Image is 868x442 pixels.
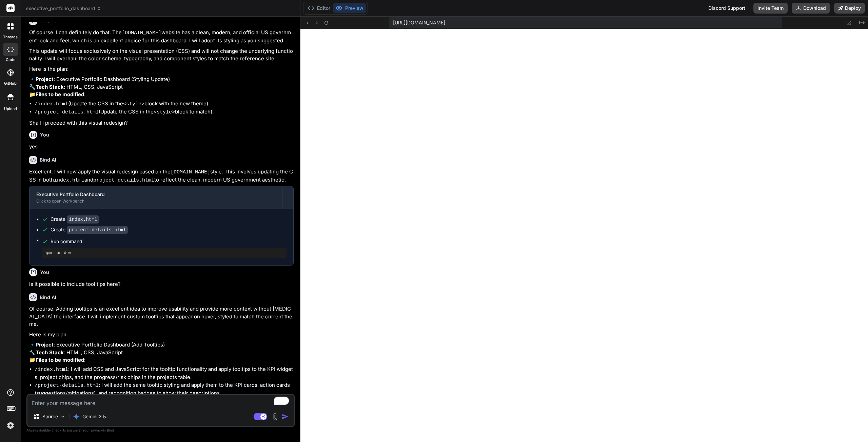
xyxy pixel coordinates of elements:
[6,57,15,63] label: code
[393,19,445,26] span: [URL][DOMAIN_NAME]
[29,29,294,45] p: Of course. I can definitely do that. The website has a clean, modern, and official US government ...
[26,427,295,434] p: Always double-check its answers. Your in Bind
[29,280,294,288] p: is it possible to include tool tips here?
[36,349,64,356] strong: Tech Stack
[122,30,161,36] code: [DOMAIN_NAME]
[36,341,54,348] strong: Project
[834,3,865,14] button: Deploy
[36,84,64,90] strong: Tech Stack
[36,198,275,204] div: Click to open Workbench
[704,3,749,14] div: Discord Support
[792,3,830,14] button: Download
[26,5,101,12] span: executive_portfolio_dashboard
[91,428,103,432] span: privacy
[35,108,294,117] li: (Update the CSS in the block to match)
[40,294,56,301] h6: Bind AI
[29,65,294,73] p: Here is the plan:
[29,119,294,127] p: Shall I proceed with this visual redesign?
[154,109,175,115] code: <style>
[40,131,49,138] h6: You
[305,3,333,13] button: Editor
[35,381,294,397] li: : I will add the same tooltip styling and apply them to the KPI cards, action cards (suggestions/...
[3,34,18,40] label: threads
[36,191,275,198] div: Executive Portfolio Dashboard
[35,100,294,108] li: (Update the CSS in the block with the new theme)
[42,413,58,420] p: Source
[82,413,108,420] p: Gemini 2.5..
[73,413,80,420] img: Gemini 2.5 Pro
[29,47,294,63] p: This update will focus exclusively on the visual presentation (CSS) and will not change the under...
[29,168,294,185] p: Excellent. I will now apply the visual redesign based on the style. This involves updating the CS...
[54,177,84,183] code: index.html
[4,81,17,86] label: GitHub
[51,238,287,245] span: Run command
[29,76,294,99] p: 🔹 : Executive Portfolio Dashboard (Styling Update) 🔧 : HTML, CSS, JavaScript 📁 :
[29,305,294,328] p: Of course. Adding tooltips is an excellent idea to improve usability and provide more context wit...
[753,3,788,14] button: Invite Team
[40,269,49,276] h6: You
[36,76,54,82] strong: Project
[36,91,84,98] strong: Files to be modified
[29,341,294,364] p: 🔹 : Executive Portfolio Dashboard (Add Tooltips) 🔧 : HTML, CSS, JavaScript 📁 :
[5,420,16,431] img: settings
[271,413,279,421] img: attachment
[123,101,144,107] code: <style>
[4,106,17,112] label: Upload
[29,186,282,209] button: Executive Portfolio DashboardClick to open Workbench
[67,226,128,234] code: project-details.html
[35,383,99,388] code: /project-details.html
[171,169,210,175] code: [DOMAIN_NAME]
[67,215,99,224] code: index.html
[29,143,294,151] p: yes
[282,413,289,420] img: icon
[29,331,294,339] p: Here is my plan:
[300,29,868,442] iframe: To enrich screen reader interactions, please activate Accessibility in Grammarly extension settings
[60,414,66,420] img: Pick Models
[51,216,99,223] div: Create
[44,250,284,256] pre: npm run dev
[51,226,128,233] div: Create
[40,156,56,163] h6: Bind AI
[35,365,294,381] li: : I will add CSS and JavaScript for the tooltip functionality and apply tooltips to the KPI widge...
[35,367,68,373] code: /index.html
[35,109,99,115] code: /project-details.html
[93,177,154,183] code: project-details.html
[333,3,366,13] button: Preview
[35,101,68,107] code: /index.html
[27,395,294,407] textarea: To enrich screen reader interactions, please activate Accessibility in Grammarly extension settings
[36,357,84,363] strong: Files to be modified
